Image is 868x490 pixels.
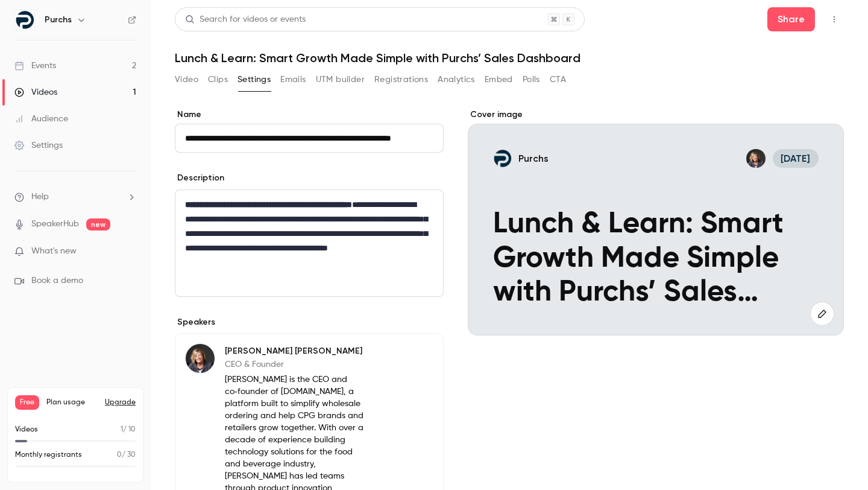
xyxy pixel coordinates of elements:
[31,218,79,231] a: SpeakerHub
[237,70,271,89] button: Settings
[15,395,39,410] span: Free
[175,51,844,65] h1: Lunch & Learn: Smart Growth Made Simple with Purchs’ Sales Dashboard
[14,139,63,151] div: Settings
[117,450,136,460] p: / 30
[518,152,549,165] p: Purchs
[14,191,136,203] li: help-dropdown-opener
[773,149,819,168] span: [DATE]
[45,14,72,26] h6: Purchs
[280,70,306,89] button: Emails
[31,275,83,287] span: Book a demo
[175,70,198,89] button: Video
[493,208,819,310] p: Lunch & Learn: Smart Growth Made Simple with Purchs’ Sales Dashboard
[31,191,49,203] span: Help
[175,109,444,121] label: Name
[825,10,844,29] button: Top Bar Actions
[46,398,98,407] span: Plan usage
[14,113,68,125] div: Audience
[746,149,765,168] img: Marcia Woods
[121,426,123,433] span: 1
[186,344,215,373] img: Marcia Woods
[175,190,443,296] div: editor
[15,10,34,30] img: Purchs
[121,424,136,435] p: / 10
[550,70,566,89] button: CTA
[208,70,228,89] button: Clips
[86,218,110,231] span: new
[185,13,306,26] div: Search for videos or events
[117,451,122,459] span: 0
[14,60,56,72] div: Events
[15,450,82,460] p: Monthly registrants
[15,424,38,435] p: Videos
[316,70,365,89] button: UTM builder
[225,345,365,357] p: [PERSON_NAME] [PERSON_NAME]
[175,172,224,184] label: Description
[31,245,77,258] span: What's new
[485,70,513,89] button: Embed
[468,109,844,121] label: Cover image
[767,7,815,31] button: Share
[493,149,512,168] img: Lunch & Learn: Smart Growth Made Simple with Purchs’ Sales Dashboard
[225,358,365,371] p: CEO & Founder
[374,70,428,89] button: Registrations
[175,316,444,328] p: Speakers
[523,70,540,89] button: Polls
[105,398,136,407] button: Upgrade
[14,86,57,98] div: Videos
[438,70,475,89] button: Analytics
